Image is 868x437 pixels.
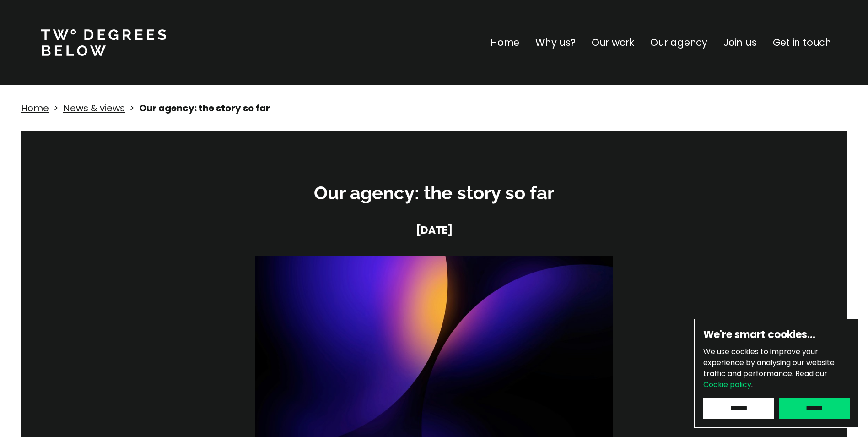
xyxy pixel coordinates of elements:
a: News & views [63,102,125,115]
a: Get in touch [773,35,831,50]
a: Home [21,102,49,115]
a: Join us [723,35,757,50]
h6: We're smart cookies… [703,328,850,342]
p: > [129,101,135,115]
a: Cookie policy [703,379,751,390]
a: Our agency [650,35,707,50]
p: We use cookies to improve your experience by analysing our website traffic and performance. [703,346,850,390]
a: Home [491,35,519,50]
a: Our work [592,35,634,50]
span: Read our . [703,368,827,390]
p: > [54,101,59,115]
h4: [DATE] [297,224,571,237]
a: Why us? [535,35,576,50]
strong: Our agency: the story so far [139,102,270,115]
h3: Our agency: the story so far [297,180,571,205]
